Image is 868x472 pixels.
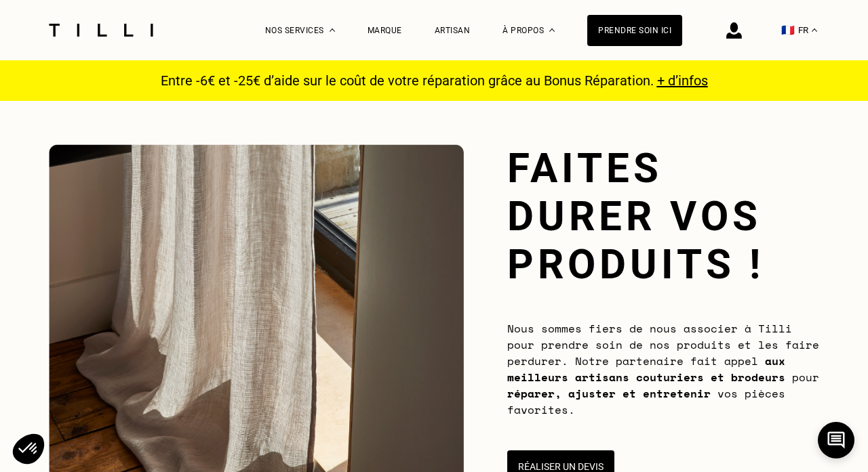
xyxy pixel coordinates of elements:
[153,72,716,89] p: Entre -6€ et -25€ d’aide sur le coût de votre réparation grâce au Bonus Réparation.
[507,353,785,385] b: aux meilleurs artisans couturiers et brodeurs
[44,24,158,37] img: Logo du service de couturière Tilli
[726,22,742,39] img: icône connexion
[657,72,708,89] a: + d’infos
[587,15,682,46] a: Prendre soin ici
[507,320,819,418] span: Nous sommes fiers de nous associer à Tilli pour prendre soin de nos produits et les faire perdure...
[368,26,402,35] a: Marque
[507,385,711,402] b: réparer, ajuster et entretenir
[330,28,335,32] img: Menu déroulant
[435,26,471,35] a: Artisan
[507,144,819,288] h1: Faites durer vos produits !
[549,28,555,32] img: Menu déroulant à propos
[781,24,795,37] span: 🇫🇷
[812,28,817,32] img: menu déroulant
